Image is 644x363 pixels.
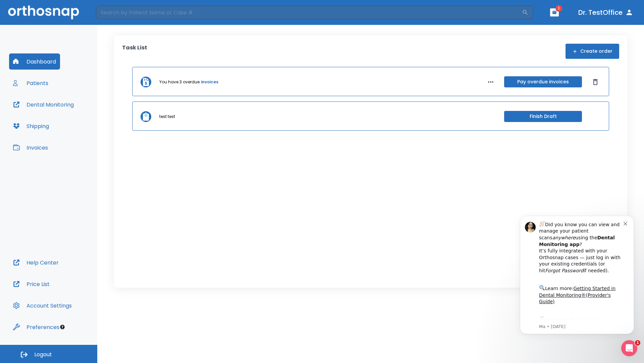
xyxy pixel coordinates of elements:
[9,75,52,91] button: Patients
[9,319,63,335] button: Preferences
[555,5,562,12] span: 1
[159,79,200,85] p: You have 3 overdue
[590,77,601,87] button: Dismiss
[122,44,147,59] p: Task List
[96,6,522,19] input: Search by Patient Name or Case #
[29,118,114,124] p: Message from Ma, sent 1w ago
[59,324,65,330] div: Tooltip anchor
[29,110,114,144] div: Download the app: | ​ Let us know if you need help getting started!
[9,276,54,292] button: Price List
[9,118,53,134] button: Shipping
[114,14,119,20] button: Dismiss notification
[201,79,218,85] a: invoices
[576,6,636,18] button: Dr. TestOffice
[34,351,52,358] span: Logout
[9,254,63,271] button: Help Center
[8,5,79,19] img: Orthosnap
[621,340,637,356] iframe: Intercom live chat
[9,139,52,156] button: Invoices
[29,111,89,123] a: App Store
[159,114,175,120] p: test test
[9,53,60,70] button: Dashboard
[9,96,78,113] button: Dental Monitoring
[635,340,640,346] span: 1
[504,111,582,122] button: Finish Draft
[566,44,619,59] button: Create order
[510,206,644,345] iframe: Intercom notifications message
[504,76,582,87] button: Pay overdue invoices
[9,297,76,314] button: Account Settings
